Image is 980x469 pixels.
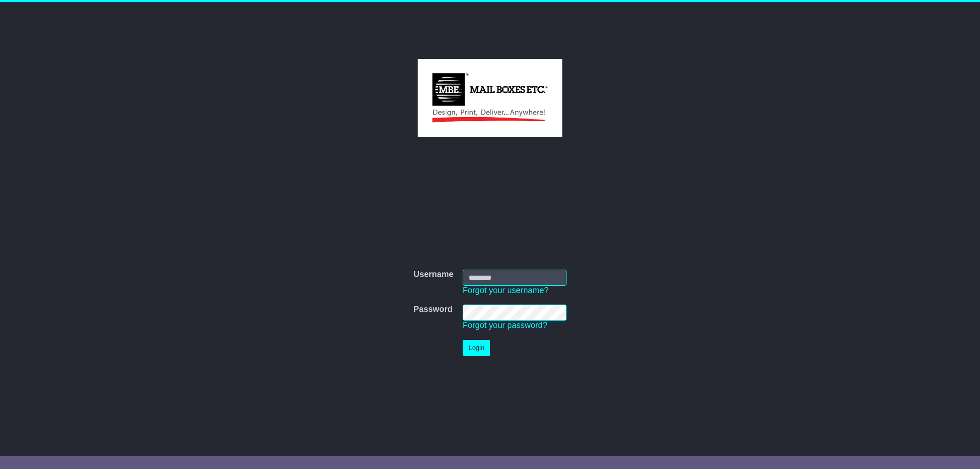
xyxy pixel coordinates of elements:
[414,305,453,315] label: Password
[418,59,562,137] img: MBE Eight Mile Plains
[463,286,549,295] a: Forgot your username?
[414,270,453,280] label: Username
[463,321,547,330] a: Forgot your password?
[463,340,490,356] button: Login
